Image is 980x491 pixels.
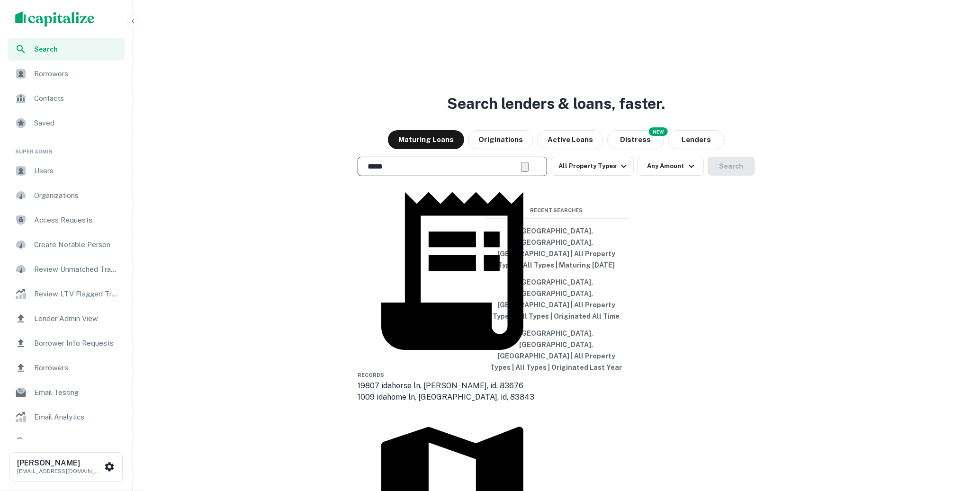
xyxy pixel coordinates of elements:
[34,313,119,324] span: Lender Admin View
[8,406,125,429] a: Email Analytics
[34,93,119,104] span: Contacts
[34,165,119,177] span: Users
[8,112,125,134] a: Saved
[486,325,628,376] button: [GEOGRAPHIC_DATA], [GEOGRAPHIC_DATA], [GEOGRAPHIC_DATA] | All Property Types | All Types | Origin...
[8,258,125,281] a: Review Unmatched Transactions
[388,130,464,149] button: Maturing Loans
[34,117,119,129] span: Saved
[17,459,102,467] h6: [PERSON_NAME]
[34,436,119,447] span: SOS Search
[933,415,980,461] iframe: Chat Widget
[34,264,119,275] span: Review Unmatched Transactions
[607,130,664,149] button: Search distressed loans with lien and other non-mortgage details.
[8,160,125,182] a: Users
[521,162,529,172] button: Clear
[8,184,125,207] a: Organizations
[358,381,547,392] div: 19807 idahorse ln, [PERSON_NAME], id, 83676
[34,338,119,349] span: Borrower Info Requests
[34,214,119,226] span: Access Requests
[8,307,125,330] a: Lender Admin View
[486,206,628,214] span: Recent Searches
[551,157,633,176] button: All Property Types
[448,92,665,115] h3: Search lenders & loans, faster.
[8,332,125,355] a: Borrower Info Requests
[34,362,119,374] span: Borrowers
[34,44,119,54] span: Search
[17,467,102,475] p: [EMAIL_ADDRESS][DOMAIN_NAME]
[8,233,125,256] a: Create Notable Person
[8,430,125,453] a: SOS Search
[8,357,125,379] a: Borrowers
[668,130,725,149] button: Lenders
[8,283,125,305] a: Review LTV Flagged Transactions
[8,136,125,160] li: Super Admin
[638,157,704,176] button: Any Amount
[34,68,119,80] span: Borrowers
[8,87,125,110] a: Contacts
[15,11,95,27] img: capitalize-logo.png
[358,373,384,378] span: Records
[358,392,547,403] div: 1009 idahome ln, [GEOGRAPHIC_DATA], id, 83843
[649,127,668,136] div: NEW
[468,130,533,149] button: Originations
[8,209,125,232] a: Access Requests
[486,223,628,274] button: [GEOGRAPHIC_DATA], [GEOGRAPHIC_DATA], [GEOGRAPHIC_DATA] | All Property Types | All Types | Maturi...
[537,130,603,149] button: Active Loans
[34,411,119,423] span: Email Analytics
[8,381,125,404] a: Email Testing
[34,190,119,201] span: Organizations
[34,288,119,300] span: Review LTV Flagged Transactions
[8,62,125,85] a: Borrowers
[34,387,119,398] span: Email Testing
[9,452,123,482] button: [PERSON_NAME][EMAIL_ADDRESS][DOMAIN_NAME]
[486,274,628,325] button: [GEOGRAPHIC_DATA], [GEOGRAPHIC_DATA], [GEOGRAPHIC_DATA] | All Property Types | All Types | Origin...
[34,239,119,250] span: Create Notable Person
[8,38,125,61] a: Search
